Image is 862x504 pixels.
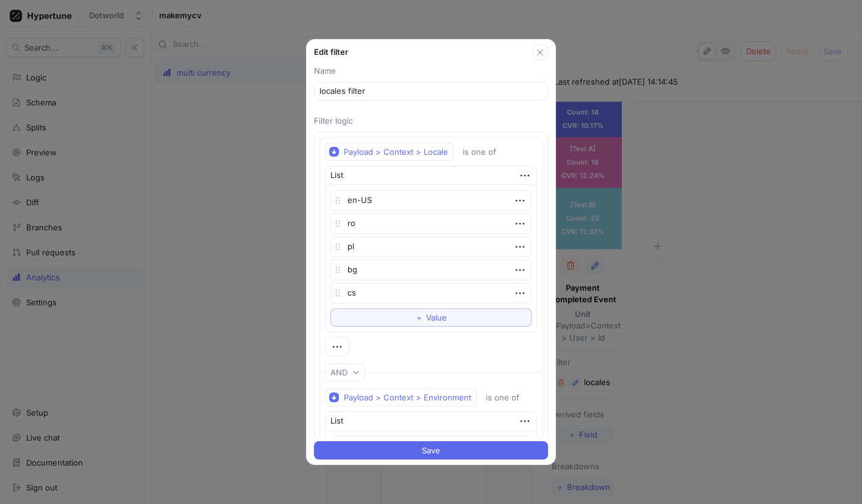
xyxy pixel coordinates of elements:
textarea: cs [330,283,532,303]
input: Add name for this filter [319,85,543,98]
button: is one of [457,143,514,161]
span: ＋ [415,314,423,321]
textarea: pl [330,236,532,257]
button: Payload > Context > Locale [325,143,454,161]
div: Payload > Context > Environment [344,392,471,403]
button: is one of [480,388,537,406]
div: Name [314,65,548,77]
button: Save [314,441,548,460]
button: ＋Value [330,308,532,327]
div: is one of [486,392,519,403]
div: AND [330,367,347,378]
textarea: en-US [330,190,532,211]
p: Filter logic [314,115,548,127]
button: AND [325,363,365,382]
span: Value [426,314,447,321]
div: is one of [463,147,496,157]
div: Edit filter [314,46,532,59]
div: List [330,169,343,182]
textarea: ro [330,213,532,234]
div: Payload > Context > Locale [344,147,448,157]
span: Save [422,447,440,454]
div: List [330,415,343,427]
textarea: bg [330,260,532,280]
button: Payload > Context > Environment [325,388,477,406]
